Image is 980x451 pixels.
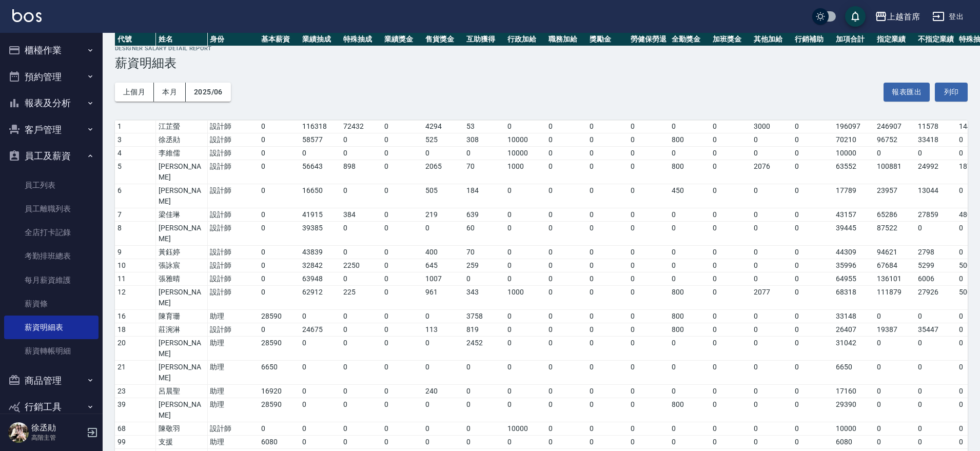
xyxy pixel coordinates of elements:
td: 24992 [915,160,956,184]
td: 62912 [300,286,341,310]
div: 上越首席 [887,10,920,23]
button: 商品管理 [4,367,99,394]
img: Logo [12,9,42,22]
td: 0 [710,272,751,286]
td: 0 [587,310,628,323]
td: 0 [546,160,587,184]
button: 本月 [154,83,186,102]
td: 32842 [300,259,341,272]
td: 800 [669,310,710,323]
td: 0 [751,208,792,222]
td: 0 [710,286,751,310]
td: 0 [341,310,382,323]
td: 898 [341,160,382,184]
td: 0 [751,133,792,147]
td: 184 [464,184,505,208]
th: 身份 [207,33,259,46]
th: 業績抽成 [300,33,341,46]
h2: Designer Salary Detail Report [115,45,968,52]
a: 每月薪資維護 [4,268,99,292]
td: 87522 [874,222,915,246]
td: 28590 [259,310,300,323]
td: 梁佳琳 [156,208,207,222]
td: 96752 [874,133,915,147]
td: 0 [628,272,669,286]
td: 0 [587,160,628,184]
td: 0 [751,310,792,323]
td: 12 [115,286,156,310]
td: 0 [792,259,833,272]
td: 2250 [341,259,382,272]
td: 384 [341,208,382,222]
td: 9 [115,246,156,259]
td: 0 [792,310,833,323]
a: 員工列表 [4,173,99,197]
td: 0 [587,120,628,133]
td: 0 [751,259,792,272]
td: 0 [341,147,382,160]
td: 0 [587,222,628,246]
td: 70210 [833,133,874,147]
td: 0 [546,310,587,323]
td: 0 [423,222,464,246]
td: 41915 [300,208,341,222]
button: 上越首席 [871,6,924,27]
td: 961 [423,286,464,310]
td: 0 [792,246,833,259]
td: 23957 [874,184,915,208]
td: 0 [505,259,546,272]
td: 13044 [915,184,956,208]
td: 0 [382,246,423,259]
td: 0 [751,272,792,286]
th: 不指定業績 [915,33,956,46]
td: 0 [751,184,792,208]
td: 0 [710,208,751,222]
td: 0 [710,184,751,208]
th: 行政加給 [505,33,546,46]
td: 0 [587,246,628,259]
td: 張詠宸 [156,259,207,272]
td: 800 [669,160,710,184]
button: 報表及分析 [4,90,99,116]
td: 0 [915,147,956,160]
td: 0 [382,222,423,246]
td: 0 [792,133,833,147]
td: 246907 [874,120,915,133]
td: 0 [587,208,628,222]
td: 16 [115,310,156,323]
td: 0 [259,184,300,208]
p: 高階主管 [31,433,84,442]
td: 0 [710,310,751,323]
td: 0 [792,222,833,246]
td: 0 [259,133,300,147]
td: 0 [546,120,587,133]
td: 65286 [874,208,915,222]
td: 8 [115,222,156,246]
td: 0 [341,246,382,259]
td: 0 [382,286,423,310]
button: 員工及薪資 [4,143,99,169]
td: 0 [628,160,669,184]
td: 0 [792,120,833,133]
td: 645 [423,259,464,272]
td: 0 [587,272,628,286]
td: 0 [382,120,423,133]
button: 登出 [928,7,968,26]
td: 0 [669,147,710,160]
td: 11578 [915,120,956,133]
td: 0 [382,259,423,272]
td: 7 [115,208,156,222]
td: 68318 [833,286,874,310]
td: 0 [546,184,587,208]
td: 0 [628,286,669,310]
td: 設計師 [207,133,259,147]
td: 設計師 [207,160,259,184]
td: 0 [792,208,833,222]
td: 李維儒 [156,147,207,160]
button: 報表匯出 [884,83,930,102]
td: 設計師 [207,222,259,246]
td: 0 [628,184,669,208]
td: 0 [587,184,628,208]
td: 0 [505,184,546,208]
td: 0 [587,286,628,310]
